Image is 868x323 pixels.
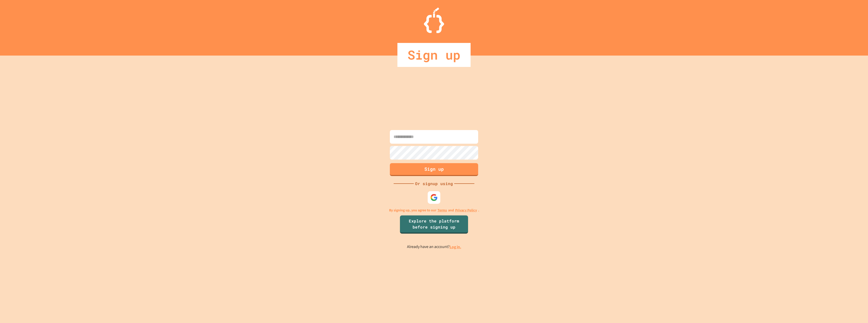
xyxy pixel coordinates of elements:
[455,208,477,213] a: Privacy Policy
[400,215,468,234] a: Explore the platform before signing up
[450,244,461,250] a: Log in.
[397,43,471,67] div: Sign up
[438,208,447,213] a: Terms
[847,303,863,318] iframe: chat widget
[424,8,444,33] img: Logo.svg
[407,244,461,250] p: Already have an account?
[389,208,479,213] p: By signing up, you agree to our and .
[414,181,454,187] div: Or signup using
[826,281,863,302] iframe: chat widget
[390,163,478,176] button: Sign up
[430,194,438,201] img: google-icon.svg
